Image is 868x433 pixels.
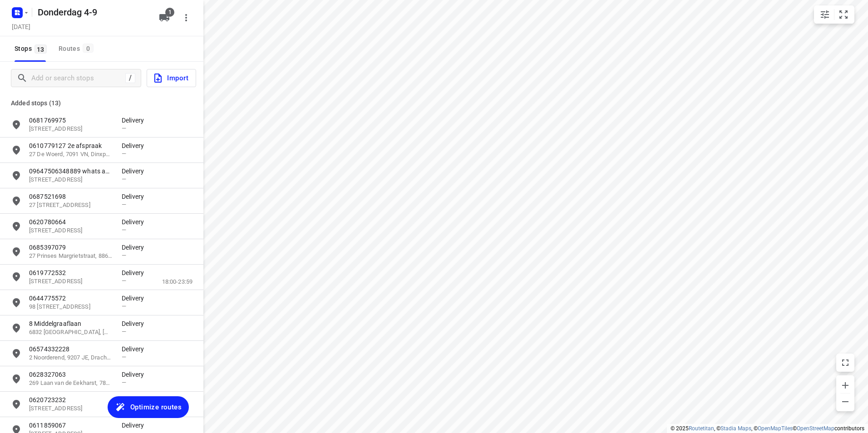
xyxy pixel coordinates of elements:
[29,201,113,210] p: 27 Koningin Julianalaan, 3832 BA, Leusden, NL
[153,72,188,84] span: Import
[29,379,113,388] p: 269 Laan van de Eekharst, 7823 AG, Emmen, NL
[29,116,113,125] p: 0681769975
[29,141,113,150] p: 0610779127 2e afspraak
[31,71,125,85] input: Add or search stops
[122,201,126,208] span: —
[122,294,149,303] p: Delivery
[141,69,196,87] a: Import
[177,9,195,27] button: More
[34,5,152,20] h5: Rename
[29,268,113,277] p: 0619772532
[108,396,189,418] button: Optimize routes
[720,425,751,432] a: Stadia Maps
[122,421,149,430] p: Delivery
[29,125,113,133] p: 4 Brederostraat, 3881 KA, Putten, NL
[29,319,113,328] p: 8 Middelgraaflaan
[122,268,149,277] p: Delivery
[29,243,113,252] p: 0685397079
[29,252,113,261] p: 27 Prinses Margrietstraat, 8862 TH, Harlingen, NL
[758,425,793,432] a: OpenMapTiles
[8,21,34,32] h5: Project date
[29,421,113,430] p: 0611859067
[122,277,126,284] span: —
[122,125,126,132] span: —
[83,44,94,53] span: 0
[122,150,126,157] span: —
[29,167,113,176] p: 09647506348889 whats app
[11,98,192,108] p: Added stops (13)
[35,44,47,54] span: 13
[29,294,113,303] p: 0644775572
[15,43,49,54] span: Stops
[122,243,149,252] p: Delivery
[122,252,126,259] span: —
[689,425,714,432] a: Routetitan
[162,277,192,286] p: 18:00-23:59
[29,328,113,337] p: 6832 [GEOGRAPHIC_DATA], [GEOGRAPHIC_DATA], [GEOGRAPHIC_DATA]
[29,404,113,413] p: 49 Ludinga, 8918 GH, Leeuwarden, NL
[122,141,149,150] p: Delivery
[130,401,182,413] span: Optimize routes
[816,5,834,24] button: Map settings
[834,5,853,24] button: Fit zoom
[155,9,173,27] button: 1
[122,354,126,360] span: —
[122,395,149,404] p: Delivery
[122,328,126,335] span: —
[122,167,149,176] p: Delivery
[29,192,113,201] p: 0687521698
[122,379,126,386] span: —
[122,370,149,379] p: Delivery
[122,319,149,328] p: Delivery
[122,176,126,182] span: —
[29,217,113,226] p: 0620780664
[797,425,834,432] a: OpenStreetMap
[29,344,113,354] p: 06574332228
[29,150,113,159] p: 27 De Woerd, 7091 VN, Dinxperlo, NL
[165,8,174,17] span: 1
[59,43,96,54] div: Routes
[29,354,113,362] p: 2 Noorderend, 9207 JE, Drachten, NL
[29,395,113,404] p: 0620723232
[671,425,864,432] li: © 2025 , © , © © contributors
[29,226,113,235] p: 28 Robinsonstraat, 8923 AS, Leeuwarden, NL
[125,73,135,83] div: /
[122,116,149,125] p: Delivery
[29,303,113,311] p: 98 Ziekerstraat, 6511 LK, Nijmegen, NL
[122,217,149,226] p: Delivery
[122,303,126,310] span: —
[814,5,854,24] div: small contained button group
[29,176,113,184] p: 145 Schieringerweg, 8924 GL, Leeuwarden, NL
[29,370,113,379] p: 0628327063
[147,69,196,87] button: Import
[122,226,126,233] span: —
[29,277,113,286] p: 10 Frieselaan, 9501 BN, Stadskanaal, NL
[122,192,149,201] p: Delivery
[122,344,149,354] p: Delivery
